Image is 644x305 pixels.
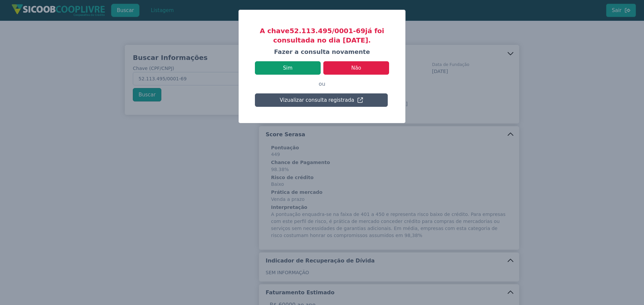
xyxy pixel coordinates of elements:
[255,61,321,75] button: Sim
[255,75,389,93] p: ou
[323,61,389,75] button: Não
[255,26,389,45] h3: A chave 52.113.495/0001-69 já foi consultada no dia [DATE].
[255,48,389,56] h4: Fazer a consulta novamente
[255,93,388,107] button: Vizualizar consulta registrada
